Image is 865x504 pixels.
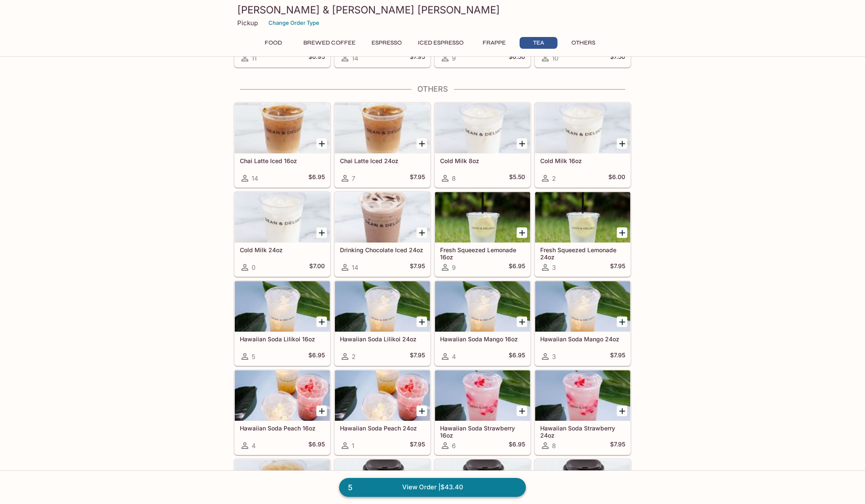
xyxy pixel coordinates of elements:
[352,174,355,182] span: 7
[308,441,325,451] h5: $6.95
[335,281,430,332] div: Hawaiian Soda Lilikoi 24oz
[475,37,513,49] button: Frappe
[334,192,430,277] a: Drinking Chocolate Iced 24oz14$7.95
[340,335,425,343] h5: Hawaiian Soda Lilikoi 24oz
[252,442,256,450] span: 4
[237,3,628,16] h3: [PERSON_NAME] & [PERSON_NAME] [PERSON_NAME]
[435,103,531,187] a: Cold Milk 8oz8$5.50
[610,262,625,272] h5: $7.95
[509,53,525,63] h5: $6.50
[535,192,630,243] div: Fresh Squeezed Lemonade 24oz
[617,138,627,149] button: Add Cold Milk 16oz
[517,227,527,238] button: Add Fresh Squeezed Lemonade 16oz
[240,157,325,164] h5: Chai Latte Iced 16oz
[440,425,525,438] h5: Hawaiian Soda Strawberry 16oz
[517,406,527,416] button: Add Hawaiian Soda Strawberry 16oz
[339,478,526,496] a: 5View Order |$43.40
[410,173,425,183] h5: $7.95
[254,37,292,49] button: Food
[235,370,330,421] div: Hawaiian Soda Peach 16oz
[367,37,406,49] button: Espresso
[552,264,556,272] span: 3
[435,370,531,455] a: Hawaiian Soda Strawberry 16oz6$6.95
[440,246,525,260] h5: Fresh Squeezed Lemonade 16oz
[435,370,530,421] div: Hawaiian Soda Strawberry 16oz
[540,425,625,438] h5: Hawaiian Soda Strawberry 24oz
[617,406,627,416] button: Add Hawaiian Soda Strawberry 24oz
[540,335,625,343] h5: Hawaiian Soda Mango 24oz
[535,281,631,366] a: Hawaiian Soda Mango 24oz3$7.95
[520,37,557,49] button: Tea
[417,138,427,149] button: Add Chai Latte Iced 24oz
[435,103,530,153] div: Cold Milk 8oz
[452,174,456,182] span: 8
[610,53,625,63] h5: $7.50
[316,406,327,416] button: Add Hawaiian Soda Peach 16oz
[340,157,425,164] h5: Chai Latte Iced 24oz
[240,425,325,432] h5: Hawaiian Soda Peach 16oz
[316,138,327,149] button: Add Chai Latte Iced 16oz
[417,406,427,416] button: Add Hawaiian Soda Peach 24oz
[509,441,525,451] h5: $6.95
[535,103,631,187] a: Cold Milk 16oz2$6.00
[517,317,527,327] button: Add Hawaiian Soda Mango 16oz
[252,174,258,182] span: 14
[440,157,525,164] h5: Cold Milk 8oz
[417,317,427,327] button: Add Hawaiian Soda Lilikoi 24oz
[252,353,255,361] span: 5
[410,262,425,272] h5: $7.95
[308,351,325,362] h5: $6.95
[540,246,625,260] h5: Fresh Squeezed Lemonade 24oz
[435,192,531,277] a: Fresh Squeezed Lemonade 16oz9$6.95
[234,192,330,277] a: Cold Milk 24oz0$7.00
[517,138,527,149] button: Add Cold Milk 8oz
[552,174,556,182] span: 2
[435,192,530,243] div: Fresh Squeezed Lemonade 16oz
[234,281,330,366] a: Hawaiian Soda Lilikoi 16oz5$6.95
[509,173,525,183] h5: $5.50
[252,54,257,62] span: 11
[316,317,327,327] button: Add Hawaiian Soda Lilikoi 16oz
[552,54,558,62] span: 10
[334,103,430,187] a: Chai Latte Iced 24oz7$7.95
[535,370,630,421] div: Hawaiian Soda Strawberry 24oz
[608,173,625,183] h5: $6.00
[509,262,525,272] h5: $6.95
[535,370,631,455] a: Hawaiian Soda Strawberry 24oz8$7.95
[235,281,330,332] div: Hawaiian Soda Lilikoi 16oz
[308,53,325,63] h5: $6.95
[234,103,330,187] a: Chai Latte Iced 16oz14$6.95
[335,192,430,243] div: Drinking Chocolate Iced 24oz
[265,16,323,29] button: Change Order Type
[552,442,556,450] span: 8
[237,19,258,27] p: Pickup
[352,264,358,272] span: 14
[340,425,425,432] h5: Hawaiian Soda Peach 24oz
[252,264,255,272] span: 0
[299,37,360,49] button: Brewed Coffee
[352,442,354,450] span: 1
[308,173,325,183] h5: $6.95
[240,246,325,253] h5: Cold Milk 24oz
[240,335,325,343] h5: Hawaiian Soda Lilikoi 16oz
[617,227,627,238] button: Add Fresh Squeezed Lemonade 24oz
[509,351,525,362] h5: $6.95
[340,246,425,253] h5: Drinking Chocolate Iced 24oz
[413,37,468,49] button: Iced Espresso
[410,53,425,63] h5: $7.95
[540,157,625,164] h5: Cold Milk 16oz
[335,370,430,421] div: Hawaiian Soda Peach 24oz
[452,264,456,272] span: 9
[617,317,627,327] button: Add Hawaiian Soda Mango 24oz
[564,37,602,49] button: Others
[235,192,330,243] div: Cold Milk 24oz
[410,351,425,362] h5: $7.95
[610,441,625,451] h5: $7.95
[535,103,630,153] div: Cold Milk 16oz
[435,281,530,332] div: Hawaiian Soda Mango 16oz
[335,103,430,153] div: Chai Latte Iced 24oz
[535,281,630,332] div: Hawaiian Soda Mango 24oz
[316,227,327,238] button: Add Cold Milk 24oz
[435,281,531,366] a: Hawaiian Soda Mango 16oz4$6.95
[343,482,358,493] span: 5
